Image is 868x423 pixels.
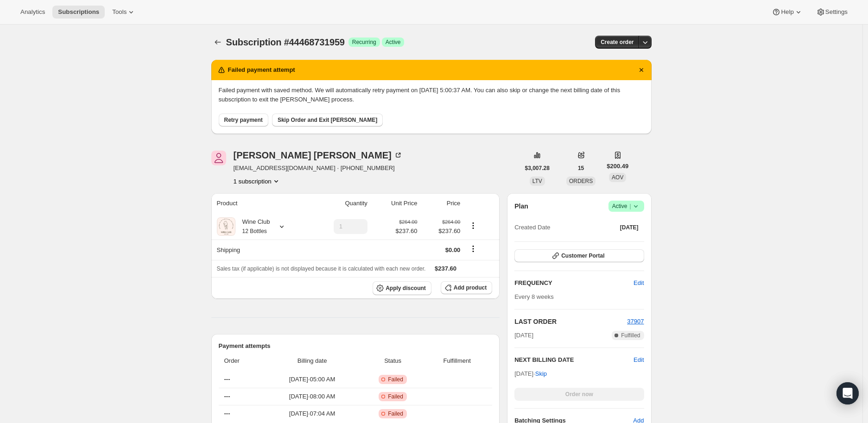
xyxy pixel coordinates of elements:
[445,246,461,253] span: $0.00
[635,63,648,76] button: Dismiss notification
[107,6,141,19] button: Tools
[364,356,422,366] span: Status
[266,356,358,366] span: Billing date
[211,36,224,49] button: Subscriptions
[601,38,634,46] span: Create order
[514,370,547,377] span: [DATE] ·
[226,37,345,47] span: Subscription #44468731959
[308,193,370,214] th: Quantity
[224,410,230,417] span: ---
[525,164,550,172] span: $3,007.28
[514,278,634,288] h2: FREQUENCY
[514,355,634,365] h2: NEXT BILLING DATE
[514,331,533,340] span: [DATE]
[20,8,45,16] span: Analytics
[514,317,627,326] h2: LAST ORDER
[211,151,226,165] span: Tamra SMOTHERMAN
[266,375,358,384] span: [DATE] · 05:00 AM
[578,164,584,172] span: 15
[532,178,542,184] span: LTV
[15,6,51,19] button: Analytics
[217,217,235,236] img: product img
[442,219,460,225] small: $264.00
[634,278,644,288] span: Edit
[612,174,623,181] span: AOV
[520,162,555,175] button: $3,007.28
[454,284,487,291] span: Add product
[386,284,426,292] span: Apply discount
[211,240,308,260] th: Shipping
[219,341,493,351] h2: Payment attempts
[836,382,859,404] div: Open Intercom Messenger
[219,114,268,126] button: Retry payment
[278,116,377,124] span: Skip Order and Exit [PERSON_NAME]
[388,376,403,383] span: Failed
[561,252,604,259] span: Customer Portal
[242,228,267,234] small: 12 Bottles
[235,217,270,236] div: Wine Club
[388,393,403,400] span: Failed
[441,281,492,294] button: Add product
[607,162,628,171] span: $200.49
[514,249,644,262] button: Customer Portal
[373,281,431,295] button: Apply discount
[615,221,644,234] button: [DATE]
[612,202,640,211] span: Active
[627,318,644,325] a: 37907
[217,265,426,272] span: Sales tax (if applicable) is not displayed because it is calculated with each new order.
[234,177,281,186] button: Product actions
[399,219,417,225] small: $264.00
[395,227,417,236] span: $237.60
[234,151,403,160] div: [PERSON_NAME] [PERSON_NAME]
[569,178,593,184] span: ORDERS
[224,393,230,400] span: ---
[234,164,403,173] span: [EMAIL_ADDRESS][DOMAIN_NAME] · [PHONE_NUMBER]
[370,193,420,214] th: Unit Price
[423,227,460,236] span: $237.60
[514,223,550,232] span: Created Date
[388,410,403,417] span: Failed
[112,8,127,16] span: Tools
[825,8,848,16] span: Settings
[781,8,793,16] span: Help
[514,202,528,211] h2: Plan
[266,392,358,401] span: [DATE] · 08:00 AM
[466,221,481,231] button: Product actions
[766,6,808,19] button: Help
[266,409,358,418] span: [DATE] · 07:04 AM
[629,202,631,210] span: |
[466,244,481,254] button: Shipping actions
[219,351,264,371] th: Order
[628,276,649,290] button: Edit
[595,36,639,49] button: Create order
[420,193,463,214] th: Price
[620,224,639,231] span: [DATE]
[211,193,308,214] th: Product
[352,38,376,46] span: Recurring
[272,114,383,126] button: Skip Order and Exit [PERSON_NAME]
[219,86,644,104] p: Failed payment with saved method. We will automatically retry payment on [DATE] 5:00:37 AM. You c...
[58,8,99,16] span: Subscriptions
[386,38,401,46] span: Active
[435,265,456,272] span: $237.60
[224,376,230,383] span: ---
[224,116,263,124] span: Retry payment
[634,355,644,365] button: Edit
[52,6,105,19] button: Subscriptions
[427,356,487,366] span: Fulfillment
[228,65,295,75] h2: Failed payment attempt
[514,293,554,300] span: Every 8 weeks
[572,162,589,175] button: 15
[627,317,644,326] button: 37907
[811,6,853,19] button: Settings
[530,366,552,381] button: Skip
[621,332,640,339] span: Fulfilled
[535,369,547,379] span: Skip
